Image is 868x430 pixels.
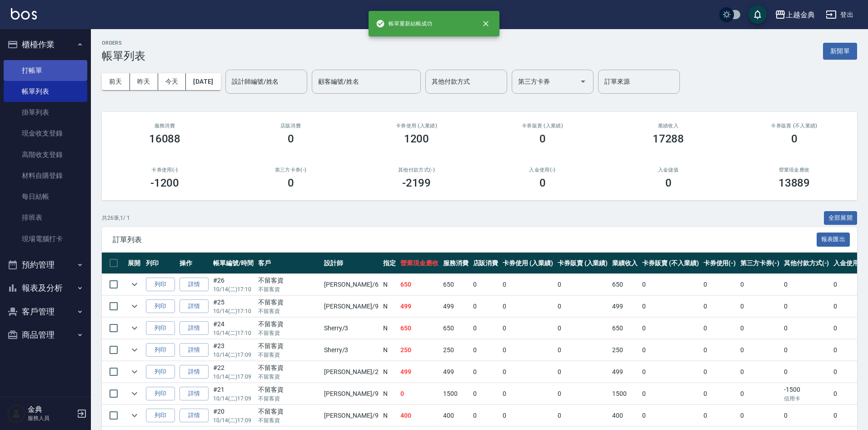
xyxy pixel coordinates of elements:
[500,339,555,361] td: 0
[701,253,738,274] th: 卡券使用(-)
[738,253,782,274] th: 第三方卡券(-)
[782,405,832,426] td: 0
[817,235,850,243] a: 報表匯出
[471,339,501,361] td: 0
[149,132,181,145] h3: 16088
[4,276,87,300] button: 報表及分析
[180,321,209,335] a: 詳情
[258,416,319,425] p: 不留客資
[180,387,209,401] a: 詳情
[653,132,684,145] h3: 17288
[471,361,501,383] td: 0
[4,33,87,56] button: 櫃檯作業
[130,73,158,90] button: 昨天
[113,167,217,173] h2: 卡券使用(-)
[146,321,175,335] button: 列印
[738,339,782,361] td: 0
[381,361,398,383] td: N
[213,373,254,381] p: 10/14 (二) 17:09
[782,339,832,361] td: 0
[555,339,610,361] td: 0
[441,253,471,274] th: 服務消費
[322,405,381,426] td: [PERSON_NAME] /9
[500,405,555,426] td: 0
[28,405,74,414] h5: 金典
[258,395,319,403] p: 不留客資
[490,123,594,129] h2: 卡券販賣 (入業績)
[211,274,256,295] td: #26
[211,405,256,426] td: #20
[441,383,471,405] td: 1500
[500,318,555,339] td: 0
[258,285,319,293] p: 不留客資
[640,274,701,295] td: 0
[476,14,496,34] button: close
[213,329,254,337] p: 10/14 (二) 17:10
[610,361,640,383] td: 499
[640,318,701,339] td: 0
[404,132,429,145] h3: 1200
[146,278,175,292] button: 列印
[258,276,319,285] div: 不留客資
[500,383,555,405] td: 0
[258,373,319,381] p: 不留客資
[823,46,857,55] a: 新開單
[742,123,846,129] h2: 卡券販賣 (不入業績)
[128,299,141,313] button: expand row
[640,361,701,383] td: 0
[125,253,144,274] th: 展開
[398,361,441,383] td: 499
[211,361,256,383] td: #22
[146,365,175,379] button: 列印
[180,343,209,357] a: 詳情
[441,318,471,339] td: 650
[782,296,832,317] td: 0
[701,296,738,317] td: 0
[778,177,810,189] h3: 13889
[381,405,398,426] td: N
[288,177,294,189] h3: 0
[213,285,254,293] p: 10/14 (二) 17:10
[823,43,857,60] button: 新開單
[441,405,471,426] td: 400
[364,123,469,129] h2: 卡券使用 (入業績)
[738,383,782,405] td: 0
[738,405,782,426] td: 0
[555,253,610,274] th: 卡券販賣 (入業績)
[381,274,398,295] td: N
[539,177,546,189] h3: 0
[322,253,381,274] th: 設計師
[398,339,441,361] td: 250
[771,5,818,24] button: 上越金典
[4,165,87,186] a: 材料自購登錄
[239,167,343,173] h2: 第三方卡券(-)
[4,228,87,249] a: 現場電腦打卡
[4,207,87,228] a: 排班表
[555,296,610,317] td: 0
[128,321,141,335] button: expand row
[322,339,381,361] td: Sherry /3
[610,405,640,426] td: 400
[128,343,141,357] button: expand row
[213,416,254,425] p: 10/14 (二) 17:09
[128,409,141,422] button: expand row
[4,323,87,347] button: 商品管理
[701,274,738,295] td: 0
[4,102,87,123] a: 掛單列表
[822,6,857,23] button: 登出
[258,341,319,351] div: 不留客資
[102,73,130,90] button: 前天
[471,383,501,405] td: 0
[4,300,87,324] button: 客戶管理
[398,318,441,339] td: 650
[782,383,832,405] td: -1500
[7,405,25,423] img: Person
[213,307,254,315] p: 10/14 (二) 17:10
[441,361,471,383] td: 499
[186,73,220,90] button: [DATE]
[500,253,555,274] th: 卡券使用 (入業績)
[701,383,738,405] td: 0
[322,383,381,405] td: [PERSON_NAME] /9
[738,361,782,383] td: 0
[782,253,832,274] th: 其他付款方式(-)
